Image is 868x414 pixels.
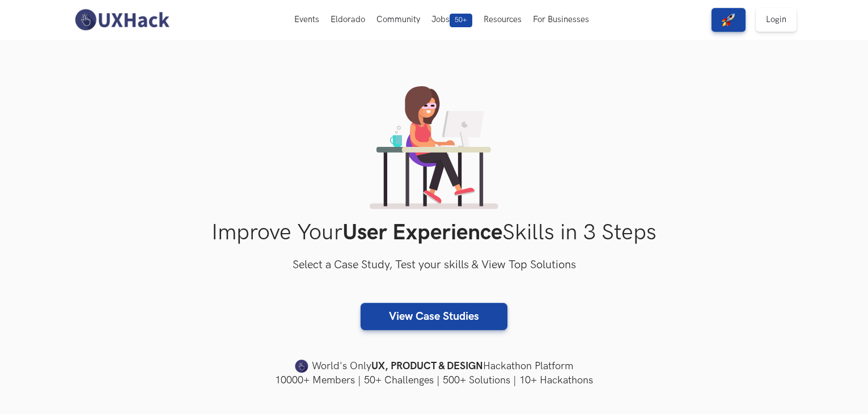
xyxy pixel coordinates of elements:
a: View Case Studies [361,303,507,330]
img: UXHack-logo.png [71,8,172,32]
img: rocket [722,13,735,27]
img: uxhack-favicon-image.png [295,359,308,374]
h4: 10000+ Members | 50+ Challenges | 500+ Solutions | 10+ Hackathons [71,373,797,387]
strong: UX, PRODUCT & DESIGN [371,358,483,374]
span: 50+ [450,14,472,27]
h1: Improve Your Skills in 3 Steps [71,219,797,246]
h3: Select a Case Study, Test your skills & View Top Solutions [71,256,797,274]
img: lady working on laptop [370,86,498,209]
strong: User Experience [342,219,502,246]
a: Login [756,8,797,32]
h4: World's Only Hackathon Platform [71,358,797,374]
